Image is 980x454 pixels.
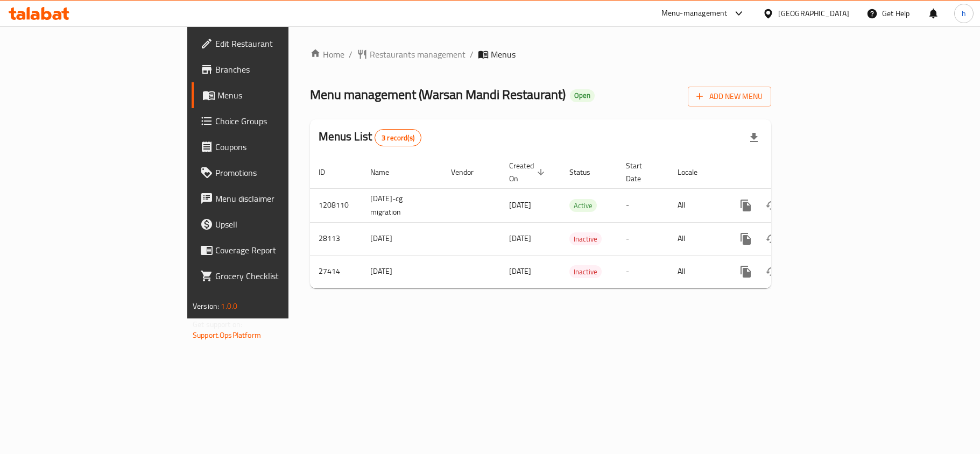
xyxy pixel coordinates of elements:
[617,255,669,288] td: -
[192,31,351,56] a: Edit Restaurant
[509,159,548,185] span: Created On
[310,82,566,107] span: Menu management ( Warsan Mandi Restaurant )
[192,108,351,134] a: Choice Groups
[778,8,849,19] div: [GEOGRAPHIC_DATA]
[319,166,339,179] span: ID
[617,188,669,222] td: -
[759,193,785,218] button: Change Status
[215,269,342,282] span: Grocery Checklist
[215,140,342,153] span: Coupons
[569,233,602,245] span: Inactive
[215,244,342,257] span: Coverage Report
[669,222,724,255] td: All
[192,82,351,108] a: Menus
[570,89,595,102] div: Open
[215,63,342,76] span: Branches
[215,115,342,127] span: Choice Groups
[362,255,442,288] td: [DATE]
[451,166,488,179] span: Vendor
[962,8,966,19] span: h
[569,232,602,245] div: Inactive
[375,133,421,143] span: 3 record(s)
[733,259,759,285] button: more
[192,56,351,82] a: Branches
[310,156,845,288] table: enhanced table
[741,125,767,151] div: Export file
[669,255,724,288] td: All
[678,166,711,179] span: Locale
[688,87,771,107] button: Add New Menu
[661,7,728,20] div: Menu-management
[217,89,342,102] span: Menus
[370,166,403,179] span: Name
[193,328,261,342] a: Support.OpsPlatform
[724,156,845,189] th: Actions
[759,259,785,285] button: Change Status
[319,129,421,146] h2: Menus List
[733,226,759,252] button: more
[192,186,351,211] a: Menu disclaimer
[221,299,237,313] span: 1.0.0
[193,317,242,331] span: Get support on:
[357,48,466,61] a: Restaurants management
[759,226,785,252] button: Change Status
[569,166,604,179] span: Status
[215,192,342,205] span: Menu disclaimer
[491,48,516,61] span: Menus
[192,211,351,237] a: Upsell
[570,91,595,100] span: Open
[669,188,724,222] td: All
[509,231,531,245] span: [DATE]
[569,266,602,278] span: Inactive
[375,129,421,146] div: Total records count
[192,160,351,186] a: Promotions
[192,134,351,160] a: Coupons
[509,198,531,212] span: [DATE]
[215,37,342,50] span: Edit Restaurant
[192,263,351,289] a: Grocery Checklist
[215,218,342,231] span: Upsell
[215,166,342,179] span: Promotions
[617,222,669,255] td: -
[733,193,759,218] button: more
[470,48,474,61] li: /
[192,237,351,263] a: Coverage Report
[569,199,597,212] div: Active
[362,188,442,222] td: [DATE]-cg migration
[310,48,771,61] nav: breadcrumb
[362,222,442,255] td: [DATE]
[193,299,219,313] span: Version:
[696,90,763,103] span: Add New Menu
[370,48,466,61] span: Restaurants management
[509,264,531,278] span: [DATE]
[626,159,656,185] span: Start Date
[569,200,597,212] span: Active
